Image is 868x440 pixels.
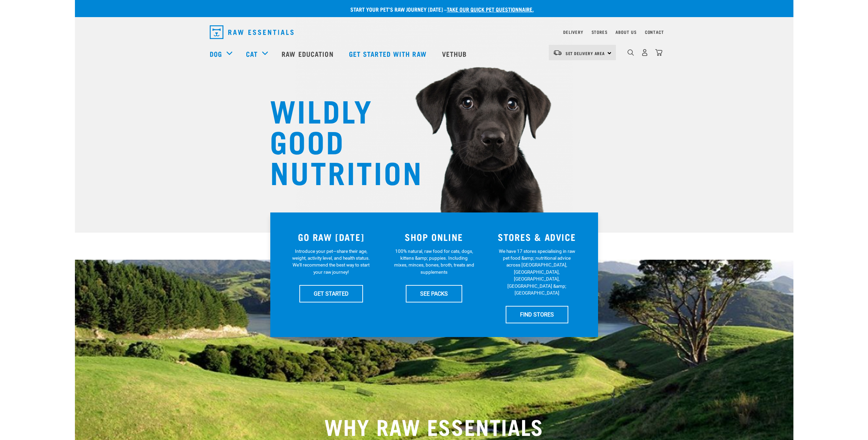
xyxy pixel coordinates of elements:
img: home-icon-1@2x.png [627,49,634,56]
h3: GO RAW [DATE] [284,232,379,242]
span: Set Delivery Area [566,52,605,54]
a: FIND STORES [506,306,568,323]
a: Dog [210,49,222,59]
a: SEE PACKS [406,285,462,302]
p: We have 17 stores specialising in raw pet food &amp; nutritional advice across [GEOGRAPHIC_DATA],... [497,248,577,297]
img: Raw Essentials Logo [210,25,294,39]
p: 100% natural, raw food for cats, dogs, kittens &amp; puppies. Including mixes, minces, bones, bro... [394,248,474,276]
a: Vethub [435,40,476,67]
img: van-moving.png [553,50,562,56]
nav: dropdown navigation [204,23,664,42]
img: home-icon@2x.png [655,49,662,56]
h1: WILDLY GOOD NUTRITION [270,94,407,186]
a: Contact [645,31,664,33]
h2: WHY RAW ESSENTIALS [210,414,659,438]
a: Stores [592,31,608,33]
img: user.png [641,49,648,56]
p: Introduce your pet—share their age, weight, activity level, and health status. We'll recommend th... [291,248,371,276]
h3: STORES & ADVICE [490,232,584,242]
nav: dropdown navigation [75,40,793,67]
a: Cat [246,49,258,59]
h3: SHOP ONLINE [387,232,481,242]
a: take our quick pet questionnaire. [447,8,534,11]
a: Raw Education [275,40,342,67]
a: About Us [616,31,636,33]
a: Get started with Raw [342,40,435,67]
a: Delivery [563,31,583,33]
p: Start your pet’s raw journey [DATE] – [80,5,799,13]
a: GET STARTED [299,285,363,302]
